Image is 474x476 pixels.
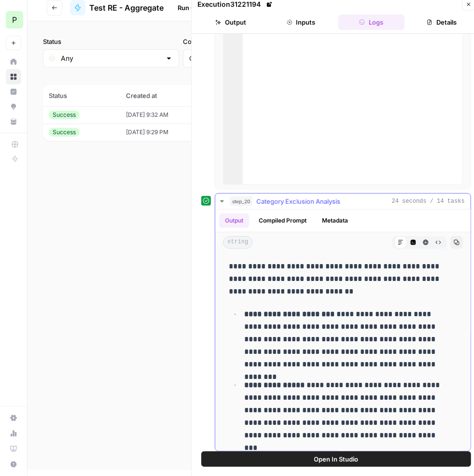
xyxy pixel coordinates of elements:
button: Metadata [316,213,354,228]
span: string [223,236,252,249]
label: Columns [183,37,319,46]
span: 24 seconds / 14 tasks [392,197,465,206]
span: step_20 [230,196,252,206]
a: Browse [6,69,21,84]
th: Created at [120,85,218,106]
th: Status [43,85,120,106]
button: Help + Support [6,457,21,472]
td: [DATE] 9:29 PM [120,124,218,141]
a: Insights [6,84,21,99]
input: Any [61,54,161,63]
span: Test RE - Aggregate [89,2,164,14]
span: Open In Studio [314,454,359,464]
div: 24 seconds / 14 tasks [215,210,471,451]
button: Open In Studio [201,451,471,467]
button: Workspace: Paragon [6,8,21,32]
a: Home [6,54,21,70]
button: Compiled Prompt [253,213,312,228]
a: Your Data [6,114,21,129]
button: Output [197,14,264,30]
div: Success [49,111,80,119]
span: Category Exclusion Analysis [256,196,340,206]
button: Logs [338,14,405,30]
a: Settings [6,410,21,426]
a: Opportunities [6,99,21,114]
td: [DATE] 9:32 AM [120,106,218,124]
button: 24 seconds / 14 tasks [215,194,471,209]
a: Usage [6,426,21,441]
div: Success [49,128,80,137]
span: (2 records) [43,68,459,85]
button: Inputs [268,14,335,30]
label: Status [43,37,179,46]
a: Learning Hub [6,441,21,457]
span: P [12,14,17,26]
button: Output [219,213,249,228]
